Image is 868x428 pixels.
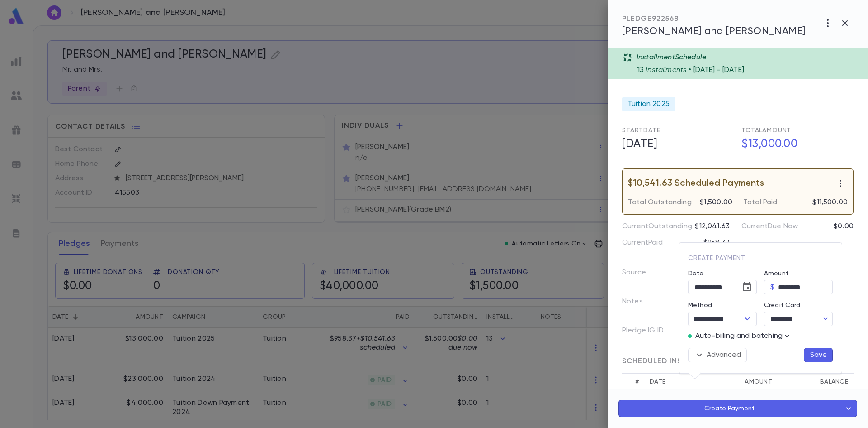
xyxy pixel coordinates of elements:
label: Amount [764,270,788,277]
label: Method [688,302,712,309]
button: Open [741,313,754,325]
label: Credit Card [764,302,801,309]
button: Save [804,348,833,362]
button: Advanced [688,348,747,362]
button: Choose date, selected date is Sep 18, 2025 [738,278,756,296]
label: Date [688,270,757,277]
p: $ [770,283,774,292]
p: Auto-billing and batching [695,332,783,341]
span: Create Payment [688,255,745,261]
